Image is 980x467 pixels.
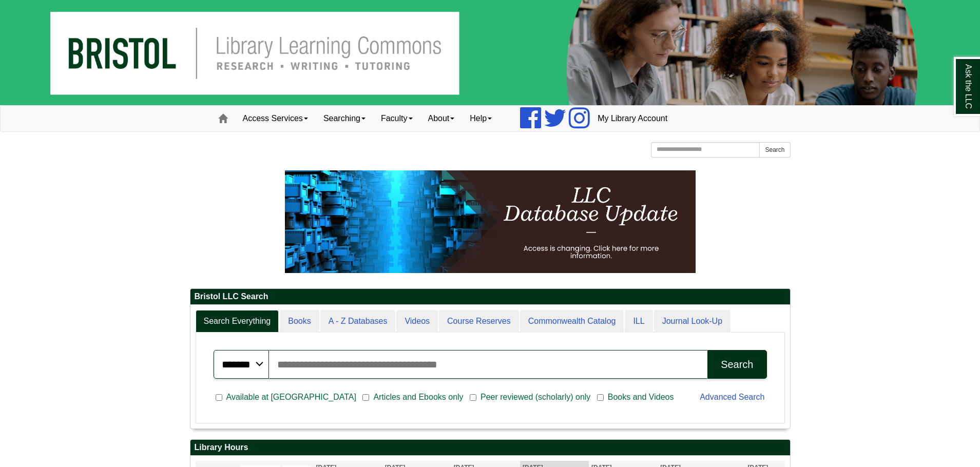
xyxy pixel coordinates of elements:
[285,170,696,273] img: HTML tutorial
[396,310,438,333] a: Videos
[190,440,790,456] h2: Library Hours
[235,106,316,131] a: Access Services
[222,391,360,403] span: Available at [GEOGRAPHIC_DATA]
[597,393,604,402] input: Books and Videos
[420,106,463,131] a: About
[470,393,476,402] input: Peer reviewed (scholarly) only
[707,350,766,379] button: Search
[190,289,790,305] h2: Bristol LLC Search
[280,310,319,333] a: Books
[316,106,373,131] a: Searching
[625,310,652,333] a: ILL
[439,310,519,333] a: Course Reserves
[590,106,675,131] a: My Library Account
[700,393,764,401] a: Advanced Search
[604,391,678,403] span: Books and Videos
[196,310,279,333] a: Search Everything
[520,310,624,333] a: Commonwealth Catalog
[373,106,420,131] a: Faculty
[759,142,790,158] button: Search
[362,393,369,402] input: Articles and Ebooks only
[216,393,222,402] input: Available at [GEOGRAPHIC_DATA]
[320,310,396,333] a: A - Z Databases
[721,359,753,371] div: Search
[654,310,731,333] a: Journal Look-Up
[476,391,594,403] span: Peer reviewed (scholarly) only
[369,391,467,403] span: Articles and Ebooks only
[462,106,499,131] a: Help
